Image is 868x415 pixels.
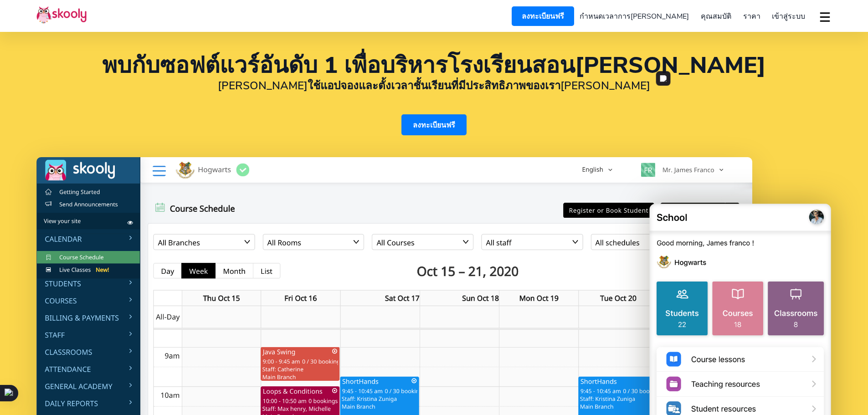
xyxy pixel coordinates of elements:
[772,11,805,21] span: เข้าสู่ระบบ
[766,8,811,24] a: เข้าสู่ระบบ
[36,6,87,24] img: Skooly
[737,8,766,24] a: ราคา
[743,11,760,21] span: ราคา
[401,114,467,135] a: ลงทะเบียนฟรี
[36,79,832,92] h2: [PERSON_NAME]ใช้แอปจองและตั้งเวลาชั้นเรียนที่มีประสิทธิภาพของเรา[PERSON_NAME]
[574,8,695,24] a: กำหนดเวลาการ[PERSON_NAME]
[512,6,574,26] a: ลงทะเบียนฟรี
[695,8,737,24] a: คุณสมบัติ
[36,55,832,77] h1: พบกับซอฟต์แวร์อันดับ 1 เพื่อบริหารโรงเรียนสอน[PERSON_NAME]
[818,6,832,27] button: dropdown menu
